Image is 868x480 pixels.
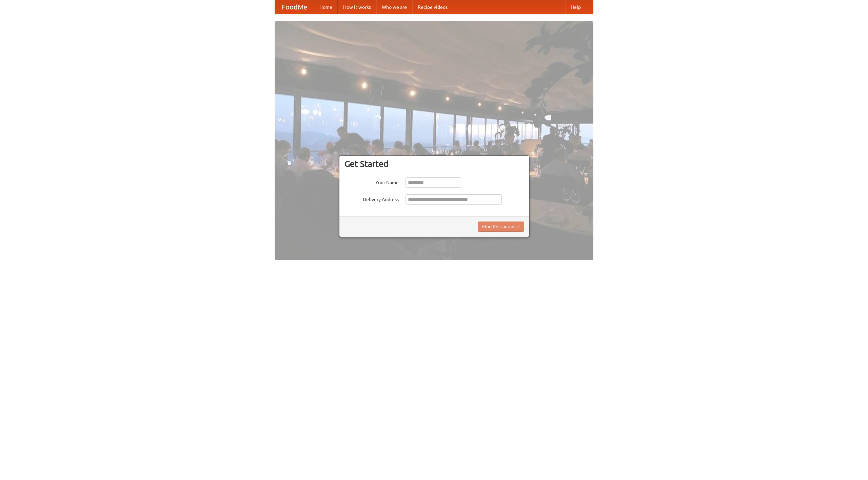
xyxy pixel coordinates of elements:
a: Recipe videos [412,0,453,14]
a: Home [314,0,338,14]
a: How it works [338,0,376,14]
label: Your Name [344,177,399,186]
a: FoodMe [275,0,314,14]
h3: Get Started [344,159,524,169]
a: Help [565,0,586,14]
button: Find Restaurants! [478,222,524,232]
a: Who we are [376,0,412,14]
label: Delivery Address [344,194,399,203]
